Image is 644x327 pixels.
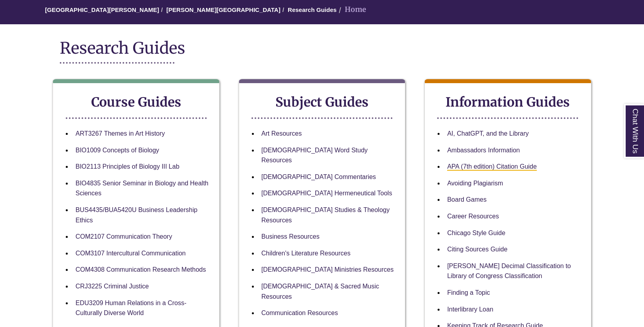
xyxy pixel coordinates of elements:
[261,250,351,257] a: Children's Literature Resources
[447,289,490,296] a: Finding a Topic
[91,94,181,110] strong: Course Guides
[447,196,487,203] a: Board Games
[75,283,149,290] a: CRJ3225 Criminal Justice
[75,130,165,137] a: ART3267 Themes in Art History
[447,163,537,171] a: APA (7th edition) Citation Guide
[75,266,206,273] a: COM4308 Communication Research Methods
[45,6,159,13] a: [GEOGRAPHIC_DATA][PERSON_NAME]
[261,173,376,180] a: [DEMOGRAPHIC_DATA] Commentaries
[261,233,320,240] a: Business Resources
[447,213,499,220] a: Career Resources
[337,4,366,16] li: Home
[447,130,529,137] a: AI, ChatGPT, and the Library
[446,94,570,110] strong: Information Guides
[75,206,197,224] a: BUS4435/BUA5420U Business Leadership Ethics
[261,266,394,273] a: [DEMOGRAPHIC_DATA] Ministries Resources
[261,130,302,137] a: Art Resources
[447,147,520,154] a: Ambassadors Information
[261,309,338,316] a: Communication Resources
[75,147,159,154] a: BIO1009 Concepts of Biology
[447,246,507,253] a: Citing Sources Guide
[261,206,390,224] a: [DEMOGRAPHIC_DATA] Studies & Theology Resources
[75,300,186,317] a: EDU3209 Human Relations in a Cross-Culturally Diverse World
[75,233,172,240] a: COM2107 Communication Theory
[75,250,186,257] a: COM3107 Intercultural Communication
[75,180,208,197] a: BIO4835 Senior Seminar in Biology and Health Sciences
[447,230,505,236] a: Chicago Style Guide
[275,94,369,110] strong: Subject Guides
[261,190,392,197] a: [DEMOGRAPHIC_DATA] Hermeneutical Tools
[447,263,571,280] a: [PERSON_NAME] Decimal Classification to Library of Congress Classification
[288,6,337,13] a: Research Guides
[261,147,368,164] a: [DEMOGRAPHIC_DATA] Word Study Resources
[167,6,281,13] a: [PERSON_NAME][GEOGRAPHIC_DATA]
[60,38,185,58] span: Research Guides
[75,163,179,170] a: BIO2113 Principles of Biology III Lab
[261,283,379,300] a: [DEMOGRAPHIC_DATA] & Sacred Music Resources
[447,180,503,187] a: Avoiding Plagiarism
[447,306,493,313] a: Interlibrary Loan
